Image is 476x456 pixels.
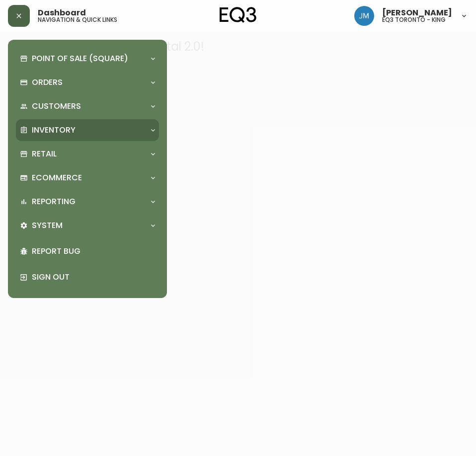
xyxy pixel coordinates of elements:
[32,53,128,64] p: Point of Sale (Square)
[16,95,159,117] div: Customers
[32,125,76,136] p: Inventory
[16,119,159,141] div: Inventory
[32,246,155,257] p: Report Bug
[382,9,452,17] span: [PERSON_NAME]
[354,6,374,26] img: b88646003a19a9f750de19192e969c24
[16,191,159,213] div: Reporting
[220,7,256,23] img: logo
[38,17,117,23] h5: navigation & quick links
[32,220,63,231] p: System
[32,196,76,207] p: Reporting
[16,143,159,165] div: Retail
[16,167,159,189] div: Ecommerce
[16,72,159,93] div: Orders
[16,215,159,236] div: System
[16,238,159,264] div: Report Bug
[32,149,57,159] p: Retail
[32,172,82,183] p: Ecommerce
[16,264,159,290] div: Sign Out
[32,101,81,112] p: Customers
[16,48,159,70] div: Point of Sale (Square)
[382,17,446,23] h5: eq3 toronto - king
[32,77,63,88] p: Orders
[32,272,155,283] p: Sign Out
[38,9,86,17] span: Dashboard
